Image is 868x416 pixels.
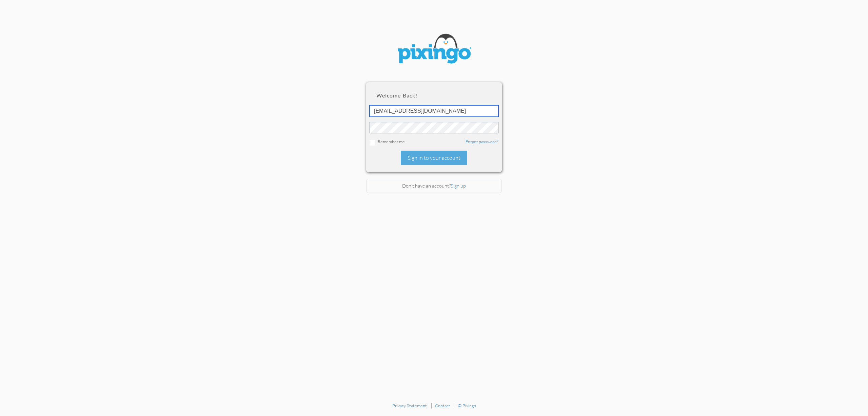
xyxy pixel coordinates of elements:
[392,403,427,408] a: Privacy Statement
[393,30,475,69] img: pixingo logo
[466,139,498,144] a: Forgot password?
[458,403,476,408] a: © Pixingo
[376,92,492,98] h2: Welcome back!
[451,183,466,189] a: Sign up
[366,179,502,193] div: Don't have an account?
[435,403,450,408] a: Contact
[401,151,467,165] div: Sign in to your account
[370,138,498,146] div: Remember me
[370,105,498,117] input: ID or Email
